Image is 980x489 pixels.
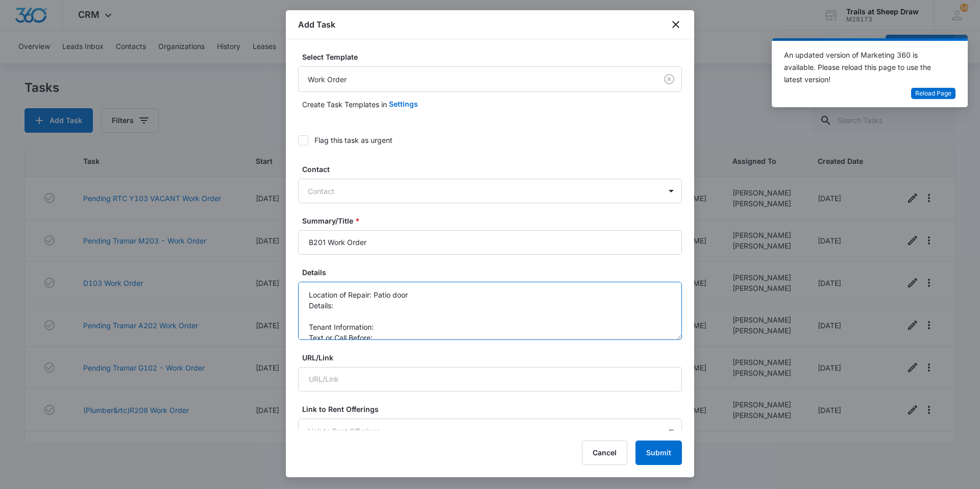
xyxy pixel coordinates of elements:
[302,52,686,62] label: Select Template
[298,282,682,340] textarea: Location of Repair: Patio door Details: Tenant Information: Text or Call Before:
[302,404,686,414] label: Link to Rent Offerings
[661,71,677,87] button: Clear
[314,135,393,145] div: Flag this task as urgent
[915,89,951,99] span: Reload Page
[302,164,686,175] label: Contact
[302,352,686,363] label: URL/Link
[298,230,682,255] input: Summary/Title
[298,367,682,392] input: URL/Link
[635,441,682,465] button: Submit
[582,441,627,465] button: Cancel
[389,92,418,116] button: Settings
[670,18,682,31] button: close
[298,18,335,31] h1: Add Task
[302,215,686,226] label: Summary/Title
[302,267,686,278] label: Details
[302,99,387,110] p: Create Task Templates in
[784,49,943,86] div: An updated version of Marketing 360 is available. Please reload this page to use the latest version!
